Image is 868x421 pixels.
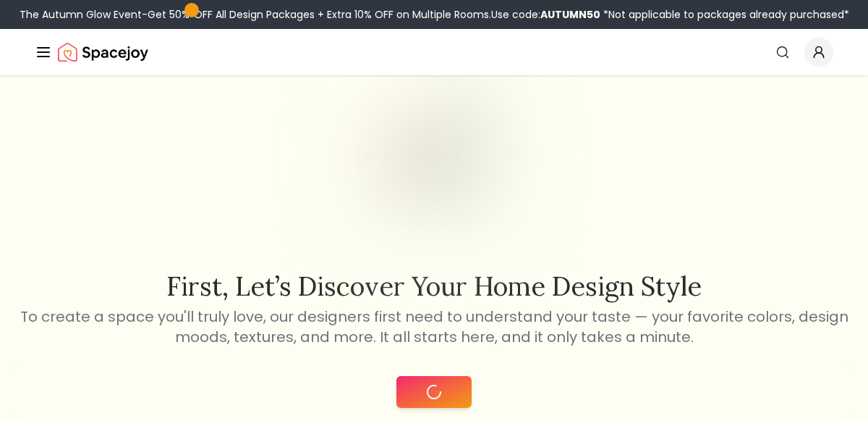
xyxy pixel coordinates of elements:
[58,38,148,67] a: Spacejoy
[20,7,849,22] div: The Autumn Glow Event-Get 50% OFF All Design Packages + Extra 10% OFF on Multiple Rooms.
[58,38,148,67] img: Spacejoy Logo
[17,272,851,301] h2: First, let’s discover your home design style
[540,7,600,22] b: AUTUMN50
[341,60,527,246] img: Start Style Quiz Illustration
[600,7,849,22] span: *Not applicable to packages already purchased*
[35,29,833,75] nav: Global
[491,7,600,22] span: Use code:
[17,307,851,347] p: To create a space you'll truly love, our designers first need to understand your taste — your fav...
